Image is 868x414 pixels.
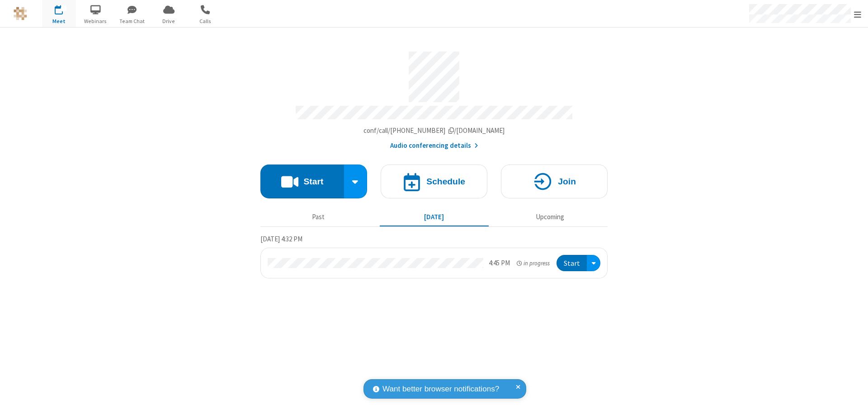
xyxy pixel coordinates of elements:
[152,17,186,25] span: Drive
[79,17,113,25] span: Webinars
[426,177,465,186] h4: Schedule
[260,235,302,243] span: [DATE] 4:32 PM
[845,390,861,408] iframe: Chat
[61,5,67,12] div: 1
[558,177,576,186] h4: Join
[260,165,344,198] button: Start
[495,208,604,226] button: Upcoming
[501,165,608,198] button: Join
[14,7,27,20] img: QA Selenium DO NOT DELETE OR CHANGE
[557,255,587,272] button: Start
[390,141,478,151] button: Audio conferencing details
[489,258,510,268] div: 4:45 PM
[264,208,373,226] button: Past
[382,383,499,395] span: Want better browser notifications?
[517,259,550,268] em: in progress
[587,255,600,272] div: Open menu
[189,17,222,25] span: Calls
[344,165,368,198] div: Start conference options
[363,126,505,135] span: Copy my meeting room link
[363,126,505,136] button: Copy my meeting room linkCopy my meeting room link
[381,165,487,198] button: Schedule
[260,234,608,279] section: Today's Meetings
[260,45,608,151] section: Account details
[380,208,489,226] button: [DATE]
[303,177,323,186] h4: Start
[115,17,149,25] span: Team Chat
[42,17,76,25] span: Meet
